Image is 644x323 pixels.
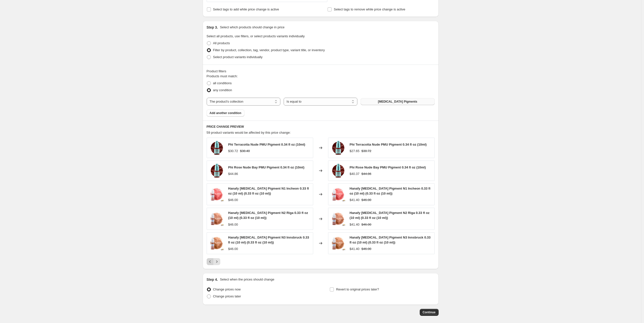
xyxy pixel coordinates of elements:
[331,236,346,251] img: areola3pic_e8c32617-3121-464f-8772-0d94761bd87b_80x.webp
[334,7,405,11] span: Select tags to remove while price change is active
[331,211,346,226] img: areola2pix_80x.webp
[228,165,304,169] span: Phi Rose Nude Bay PMU Pigment 0.34 fl oz (10ml)
[220,25,284,30] p: Select which products should change in price
[213,258,220,265] button: Next
[207,34,305,38] span: Select all products, use filters, or select products variants individually
[350,165,426,169] span: Phi Rose Nude Bay PMU Pigment 0.34 fl oz (10ml)
[331,163,346,178] img: RoseNudeBay_80x.jpg
[207,74,238,78] span: Products must match:
[361,149,371,154] strike: $30.72
[220,277,274,282] p: Select when the prices should change
[350,246,360,251] div: $41.40
[228,149,238,154] div: $30.72
[350,149,360,154] div: $27.65
[361,246,371,251] strike: $46.00
[350,211,430,220] span: Hanafy [MEDICAL_DATA] Pigment N2 Riga 0.33 fl oz (10 ml) (0.33 fl oz (10 ml))
[350,171,360,176] div: $40.37
[209,211,224,226] img: areola2pix_80x.webp
[210,111,241,115] span: Add another condition
[207,69,435,74] div: Product filters
[350,143,427,146] span: Phi Terracotta Nude PMU Pigment 0.34 fl oz (10ml)
[361,222,371,227] strike: $46.00
[213,294,241,298] span: Change prices later
[213,287,241,291] span: Change prices now
[350,198,360,202] div: $41.40
[207,277,218,282] h2: Step 4.
[207,125,435,129] h6: PRICE CHANGE PREVIEW
[350,222,360,227] div: $41.40
[420,309,439,316] button: Continue
[331,140,346,155] img: TerracottaNude_80x.jpg
[228,211,308,220] span: Hanafy [MEDICAL_DATA] Pigment N2 Riga 0.33 fl oz (10 ml) (0.33 fl oz (10 ml))
[228,246,238,251] div: $46.00
[361,98,434,105] button: Areola Pigments
[209,140,224,155] img: TerracottaNude_80x.jpg
[213,7,279,11] span: Select tags to add while price change is active
[207,131,291,134] span: 59 product variants would be affected by this price change:
[213,55,263,59] span: Select product variants individually
[228,187,309,195] span: Hanafy [MEDICAL_DATA] Pigment N1 Incheon 0.33 fl oz (10 ml) (0.33 fl oz (10 ml))
[209,163,224,178] img: RoseNudeBay_80x.jpg
[209,187,224,202] img: areola1_80x.webp
[228,236,309,244] span: Hanafy [MEDICAL_DATA] Pigment N3 Innsbruck 0.33 fl oz (10 ml) (0.33 fl oz (10 ml))
[228,171,238,176] div: $44.86
[350,187,430,195] span: Hanafy [MEDICAL_DATA] Pigment N1 Incheon 0.33 fl oz (10 ml) (0.33 fl oz (10 ml))
[378,100,417,104] span: [MEDICAL_DATA] Pigments
[207,110,244,117] button: Add another condition
[213,88,232,92] span: any condition
[240,149,250,154] strike: $38.40
[207,25,218,30] h2: Step 3.
[209,236,224,251] img: areola3pic_e8c32617-3121-464f-8772-0d94761bd87b_80x.webp
[213,41,230,45] span: All products
[207,258,214,265] button: Previous
[423,310,436,314] span: Continue
[228,222,238,227] div: $46.00
[207,258,220,265] nav: Pagination
[361,171,371,176] strike: $44.86
[336,287,379,291] span: Revert to original prices later?
[213,48,325,52] span: Filter by product, collection, tag, vendor, product type, variant title, or inventory
[331,187,346,202] img: areola1_80x.webp
[213,81,232,85] span: all conditions
[361,198,371,202] strike: $46.00
[350,236,431,244] span: Hanafy [MEDICAL_DATA] Pigment N3 Innsbruck 0.33 fl oz (10 ml) (0.33 fl oz (10 ml))
[228,198,238,202] div: $46.00
[228,143,305,146] span: Phi Terracotta Nude PMU Pigment 0.34 fl oz (10ml)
